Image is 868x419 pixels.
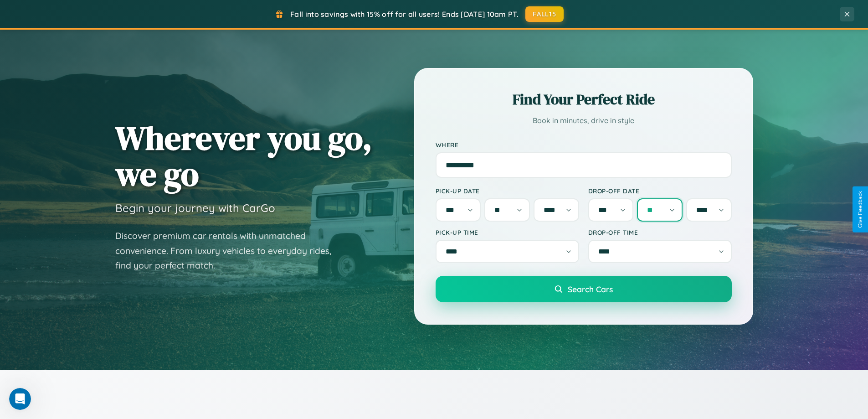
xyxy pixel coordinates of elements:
label: Drop-off Date [588,187,732,195]
label: Pick-up Time [436,228,579,236]
button: Search Cars [436,276,732,302]
p: Book in minutes, drive in style [436,114,732,127]
h3: Begin your journey with CarGo [115,201,275,215]
iframe: Intercom live chat [9,388,31,410]
h2: Find Your Perfect Ride [436,89,732,109]
label: Drop-off Time [588,228,732,236]
p: Discover premium car rentals with unmatched convenience. From luxury vehicles to everyday rides, ... [115,228,343,273]
button: FALL15 [525,6,564,22]
h1: Wherever you go, we go [115,120,372,192]
div: Give Feedback [857,191,863,228]
span: Fall into savings with 15% off for all users! Ends [DATE] 10am PT. [290,10,519,19]
label: Where [436,141,732,149]
span: Search Cars [568,284,613,294]
label: Pick-up Date [436,187,579,195]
